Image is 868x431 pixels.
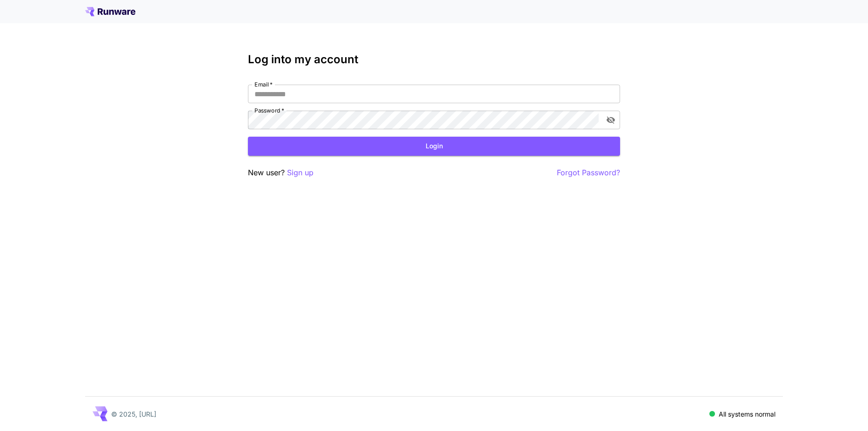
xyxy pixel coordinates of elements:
[287,167,314,179] button: Sign up
[248,53,620,66] h3: Log into my account
[248,167,314,179] p: New user?
[254,106,284,114] label: Password
[254,80,273,88] label: Email
[248,137,620,156] button: Login
[719,409,775,419] p: All systems normal
[557,167,620,179] button: Forgot Password?
[111,409,156,419] p: © 2025, [URL]
[602,112,619,128] button: toggle password visibility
